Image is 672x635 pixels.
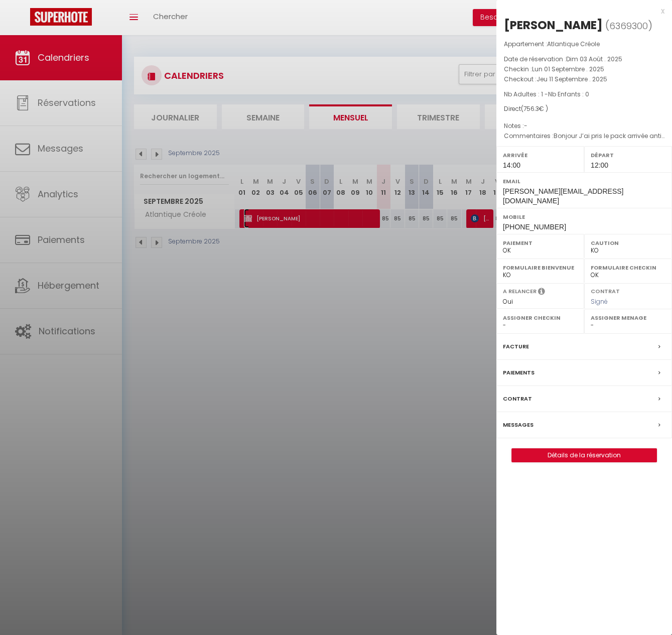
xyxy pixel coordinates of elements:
[591,313,665,323] label: Assigner Menage
[503,187,623,205] span: [PERSON_NAME][EMAIL_ADDRESS][DOMAIN_NAME]
[532,65,604,73] span: Lun 01 Septembre . 2025
[521,104,548,113] span: ( € )
[504,74,664,84] p: Checkout :
[523,104,539,113] span: 756.3
[503,176,665,186] label: Email
[503,263,578,273] label: Formulaire Bienvenue
[511,448,657,462] button: Détails de la réservation
[503,287,536,296] label: A relancer
[504,17,603,33] div: [PERSON_NAME]
[591,297,608,306] span: Signé
[504,54,664,64] p: Date de réservation :
[504,64,664,74] p: Checkin :
[503,238,578,248] label: Paiement
[504,39,664,49] p: Appartement :
[504,90,589,98] span: Nb Adultes : 1 -
[503,341,529,352] label: Facture
[503,394,532,404] label: Contrat
[503,150,578,160] label: Arrivée
[547,40,600,48] span: Atlantique Créole
[503,212,665,222] label: Mobile
[504,104,664,114] div: Direct
[566,55,622,63] span: Dim 03 Août . 2025
[8,4,38,34] button: Ouvrir le widget de chat LiveChat
[591,263,665,273] label: Formulaire Checkin
[536,75,607,83] span: Jeu 11 Septembre . 2025
[503,161,520,169] span: 14:00
[503,313,578,323] label: Assigner Checkin
[591,287,620,294] label: Contrat
[591,161,608,169] span: 12:00
[524,121,527,130] span: -
[591,150,665,160] label: Départ
[512,449,656,462] a: Détails de la réservation
[496,5,664,17] div: x
[548,90,589,98] span: Nb Enfants : 0
[605,19,652,33] span: ( )
[503,367,534,378] label: Paiements
[538,287,545,298] i: Sélectionner OUI si vous souhaiter envoyer les séquences de messages post-checkout
[504,131,664,141] p: Commentaires :
[609,20,648,32] span: 6369300
[629,590,664,627] iframe: Chat
[503,223,566,231] span: [PHONE_NUMBER]
[591,238,665,248] label: Caution
[504,121,664,131] p: Notes :
[503,420,533,430] label: Messages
